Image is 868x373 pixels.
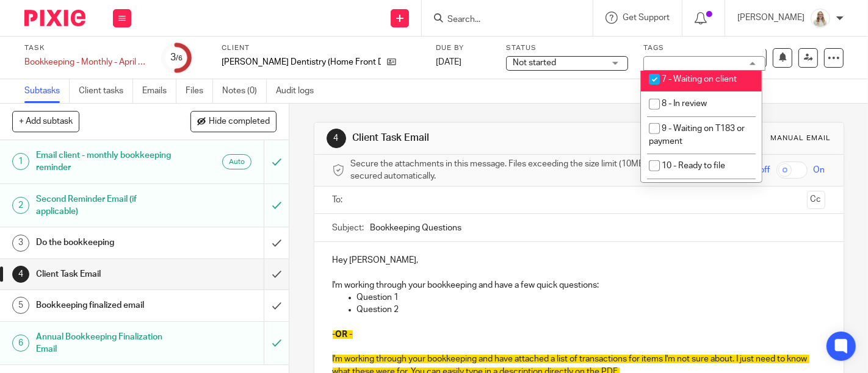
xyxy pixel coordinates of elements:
div: 6 [12,335,29,352]
label: Tags [643,43,765,53]
span: 7 - Waiting on client [662,75,737,83]
small: /6 [176,55,183,62]
label: Task [24,43,146,53]
div: 2 [12,197,29,214]
span: 10 - Ready to file [662,162,725,170]
img: Pixie [24,10,85,26]
div: 5 [12,297,29,314]
p: Question 2 [357,304,825,316]
button: + Add subtask [12,111,79,132]
label: Client [222,43,421,53]
span: -OR - [333,330,353,339]
span: [DATE] [436,58,461,66]
img: Headshot%2011-2024%20white%20background%20square%202.JPG [811,9,830,28]
p: I'm working through your bookkeeping and have a few quick questions: [333,279,825,291]
span: Not started [513,59,556,67]
div: Manual email [771,133,831,143]
div: 3 [170,51,183,65]
p: Question 1 [357,291,825,304]
h1: Do the bookkeeping [36,233,180,252]
button: Cc [807,191,825,209]
span: Hide completed [209,117,270,127]
a: Emails [142,79,176,103]
label: To: [333,194,346,206]
div: Bookkeeping - Monthly - April - July [24,56,146,68]
span: 8 - In review [662,99,707,108]
h1: Annual Bookkeeping Finalization Email [36,328,180,359]
h1: Client Task Email [36,265,180,283]
a: Client tasks [79,79,133,103]
div: 3 [12,235,29,252]
div: 4 [12,266,29,283]
div: 4 [327,129,346,148]
input: Search [446,15,556,26]
span: Get Support [623,13,670,22]
span: On [814,164,825,176]
div: Auto [222,154,251,169]
p: [PERSON_NAME] Dentistry (Home Front Dental) [222,56,381,68]
div: 1 [12,153,29,170]
h1: Email client - monthly bookkeeping reminder [36,146,180,177]
span: Switch off [732,164,770,176]
p: [PERSON_NAME] [737,12,805,24]
label: Status [506,43,628,53]
a: Subtasks [24,79,70,103]
label: Subject: [333,222,364,234]
a: Audit logs [276,79,323,103]
button: Hide completed [190,111,277,132]
h1: Client Task Email [352,132,605,144]
p: Hey [PERSON_NAME], [333,254,825,266]
a: Files [186,79,213,103]
a: Notes (0) [222,79,267,103]
span: Secure the attachments in this message. Files exceeding the size limit (10MB) will be secured aut... [351,158,687,183]
h1: Bookkeeping finalized email [36,296,180,314]
h1: Second Reminder Email (if applicable) [36,190,180,221]
span: 9 - Waiting on T183 or payment [649,124,745,146]
label: Due by [436,43,491,53]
